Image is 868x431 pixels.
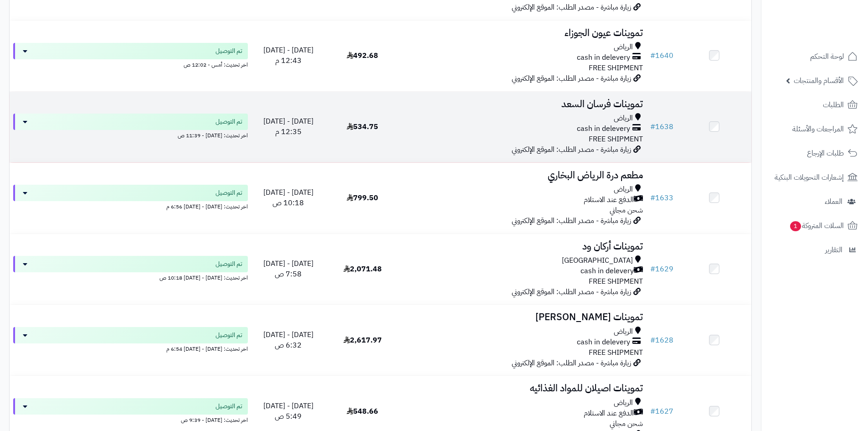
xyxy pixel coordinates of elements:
[614,113,633,124] span: الرياض
[13,201,248,211] div: اخر تحديث: [DATE] - [DATE] 6:56 م
[650,192,655,203] span: #
[823,99,844,111] span: الطلبات
[767,94,863,116] a: الطلبات
[792,123,844,135] span: المراجعات والأسئلة
[512,358,631,369] span: زيارة مباشرة - مصدر الطلب: الموقع الإلكتروني
[13,272,248,282] div: اخر تحديث: [DATE] - [DATE] 10:18 ص
[589,134,643,145] span: FREE SHIPMENT
[825,195,842,208] span: العملاء
[584,408,634,419] span: الدفع عند الاستلام
[614,398,633,408] span: الرياض
[767,215,863,237] a: السلات المتروكة1
[589,62,643,73] span: FREE SHIPMENT
[562,255,633,266] span: [GEOGRAPHIC_DATA]
[650,335,655,346] span: #
[767,166,863,188] a: إشعارات التحويلات البنكية
[767,191,863,213] a: العملاء
[825,244,842,256] span: التقارير
[216,260,242,269] span: تم التوصيل
[512,73,631,84] span: زيارة مباشرة - مصدر الطلب: الموقع الإلكتروني
[263,45,313,66] span: [DATE] - [DATE] 12:43 م
[767,46,863,68] a: لوحة التحكم
[13,130,248,140] div: اخر تحديث: [DATE] - 11:39 ص
[775,171,844,184] span: إشعارات التحويلات البنكية
[789,219,844,232] span: السلات المتروكة
[584,195,634,205] span: الدفع عند الاستلام
[790,221,801,232] span: 1
[614,184,633,195] span: الرياض
[263,187,313,208] span: [DATE] - [DATE] 10:18 ص
[216,117,242,126] span: تم التوصيل
[577,52,630,63] span: cash in delevery
[650,406,655,417] span: #
[650,264,673,275] a: #1629
[650,192,673,203] a: #1633
[794,74,844,87] span: الأقسام والمنتجات
[577,337,630,348] span: cash in delevery
[263,258,313,280] span: [DATE] - [DATE] 7:58 ص
[263,116,313,137] span: [DATE] - [DATE] 12:35 م
[403,241,643,252] h3: تموينات أركان ود
[216,402,242,411] span: تم التوصيل
[344,335,382,346] span: 2,617.97
[216,188,242,197] span: تم التوصيل
[403,312,643,322] h3: تموينات [PERSON_NAME]
[650,264,655,275] span: #
[512,286,631,297] span: زيارة مباشرة - مصدر الطلب: الموقع الإلكتروني
[650,121,655,132] span: #
[347,192,378,203] span: 799.50
[650,50,655,61] span: #
[589,347,643,358] span: FREE SHIPMENT
[13,59,248,69] div: اخر تحديث: أمس - 12:02 ص
[767,142,863,164] a: طلبات الإرجاع
[403,28,643,38] h3: تموينات عيون الجوزاء
[216,47,242,56] span: تم التوصيل
[344,264,382,275] span: 2,071.48
[216,331,242,340] span: تم التوصيل
[806,21,859,40] img: logo-2.png
[347,50,378,61] span: 492.68
[810,50,844,63] span: لوحة التحكم
[263,400,313,422] span: [DATE] - [DATE] 5:49 ص
[589,276,643,287] span: FREE SHIPMENT
[610,205,643,216] span: شحن مجاني
[767,118,863,140] a: المراجعات والأسئلة
[650,121,673,132] a: #1638
[347,121,378,132] span: 534.75
[580,266,634,276] span: cash in delevery
[403,170,643,181] h3: مطعم درة الرياض البخاري
[650,335,673,346] a: #1628
[512,215,631,226] span: زيارة مباشرة - مصدر الطلب: الموقع الإلكتروني
[403,383,643,394] h3: تموينات اصيلان للمواد الغذائيه
[650,50,673,61] a: #1640
[614,327,633,337] span: الرياض
[807,147,844,160] span: طلبات الإرجاع
[263,329,313,351] span: [DATE] - [DATE] 6:32 ص
[650,406,673,417] a: #1627
[13,415,248,424] div: اخر تحديث: [DATE] - 9:39 ص
[347,406,378,417] span: 548.66
[614,42,633,52] span: الرياض
[577,124,630,134] span: cash in delevery
[610,418,643,429] span: شحن مجاني
[403,99,643,109] h3: تموينات فرسان السعد
[13,343,248,353] div: اخر تحديث: [DATE] - [DATE] 6:54 م
[512,2,631,13] span: زيارة مباشرة - مصدر الطلب: الموقع الإلكتروني
[512,144,631,155] span: زيارة مباشرة - مصدر الطلب: الموقع الإلكتروني
[767,239,863,261] a: التقارير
